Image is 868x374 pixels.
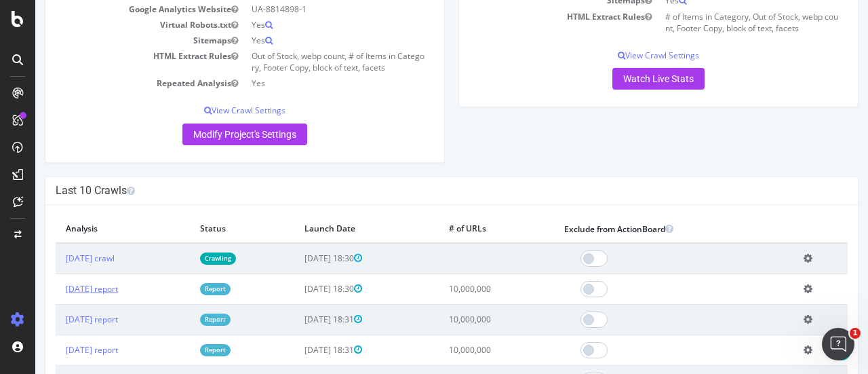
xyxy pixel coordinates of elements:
[31,283,83,295] a: [DATE] report
[20,215,155,243] th: Analysis
[623,9,812,36] td: # of Items in Category, Out of Stock, webp count, Footer Copy, block of text, facets
[403,304,519,335] td: 10,000,000
[434,50,812,61] p: View Crawl Settings
[210,17,399,33] td: Yes
[20,105,399,116] p: View Crawl Settings
[20,184,812,198] h4: Last 10 Crawls
[210,1,399,17] td: UA-8814898-1
[165,283,195,295] a: Report
[850,328,861,339] span: 1
[269,314,327,325] span: [DATE] 18:31
[403,274,519,304] td: 10,000,000
[165,253,201,264] a: Crawling
[210,48,399,75] td: Out of Stock, webp count, # of Items in Category, Footer Copy, block of text, facets
[31,314,83,325] a: [DATE] report
[519,215,759,243] th: Exclude from ActionBoard
[269,344,327,356] span: [DATE] 18:31
[165,344,195,356] a: Report
[165,314,195,325] a: Report
[155,215,259,243] th: Status
[403,215,519,243] th: # of URLs
[147,124,272,145] a: Modify Project's Settings
[269,283,327,295] span: [DATE] 18:30
[31,253,79,264] a: [DATE] crawl
[210,75,399,91] td: Yes
[20,48,210,75] td: HTML Extract Rules
[20,75,210,91] td: Repeated Analysis
[403,335,519,365] td: 10,000,000
[210,33,399,48] td: Yes
[434,9,623,36] td: HTML Extract Rules
[20,33,210,48] td: Sitemaps
[31,344,83,356] a: [DATE] report
[20,17,210,33] td: Virtual Robots.txt
[822,328,854,360] iframe: Intercom live chat
[259,215,403,243] th: Launch Date
[577,68,669,90] a: Watch Live Stats
[269,253,327,264] span: [DATE] 18:30
[20,1,210,17] td: Google Analytics Website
